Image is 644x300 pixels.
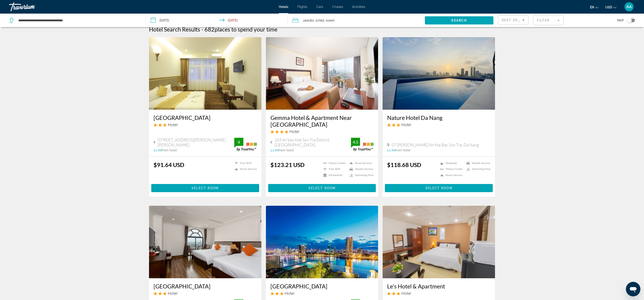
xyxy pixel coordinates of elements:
span: Hotel [289,129,299,134]
span: [STREET_ADDRESS][PERSON_NAME][PERSON_NAME] [158,137,234,147]
button: Change currency [605,4,616,10]
span: Select Room [425,186,452,190]
span: Hotel [168,122,178,127]
span: 1.1 mi [154,148,161,152]
div: 4 [234,139,243,145]
span: Best Deals [502,18,525,22]
li: Fitness Center [438,167,464,171]
button: Change language [590,4,599,10]
a: Travorium [9,1,54,13]
li: Breakfast [438,161,464,165]
ins: $118.68 USD [387,161,421,168]
span: 2 [303,17,314,24]
ins: $91.64 USD [154,161,184,168]
img: Hotel image [266,37,378,110]
span: Search [451,19,467,22]
span: en [590,5,594,9]
span: , 1 [324,17,335,24]
iframe: Кнопка запуска окна обмена сообщениями [626,282,640,296]
li: Kitchenette [321,173,347,177]
a: Hotels [279,5,288,9]
span: Map [617,17,624,24]
img: Hotel image [266,206,378,278]
a: Gemma Hotel & Apartment Near [GEOGRAPHIC_DATA] [270,114,374,128]
li: Shuttle Service [347,167,374,171]
button: Select Room [268,184,376,192]
div: 3 star Hotel [387,291,490,296]
button: Check-in date: Sep 8, 2025 Check-out date: Sep 12, 2025 [146,14,288,27]
img: Hotel image [149,206,261,278]
span: Hotel [401,122,411,127]
img: Hotel image [149,37,261,110]
h3: [GEOGRAPHIC_DATA] [154,283,257,290]
li: Free WiFi [232,161,257,165]
span: Hotel [401,291,411,296]
span: Select Room [192,186,219,190]
span: Hotel [168,291,178,296]
button: Filter [533,15,563,25]
li: Shuttle Service [464,161,490,165]
span: places to spend your time [215,26,277,33]
a: Cruises [332,5,343,9]
span: AA [626,5,632,9]
a: Activities [352,5,365,9]
li: Room Service [232,167,257,171]
div: 4 star Hotel [270,129,374,134]
span: , 1 [314,17,324,24]
a: [GEOGRAPHIC_DATA] [154,114,257,121]
div: 3 star Hotel [154,291,257,296]
span: from hotel [278,148,294,152]
button: Travelers: 2 adults, 1 child [288,14,425,27]
a: Nature Hotel Da Nang [387,114,490,121]
button: Search [425,16,493,24]
img: Hotel image [383,206,495,278]
span: Adults [305,19,314,22]
ins: $123.21 USD [270,161,305,168]
a: [GEOGRAPHIC_DATA] [270,283,374,290]
div: 3 star Hotel [270,291,374,296]
h2: 682 [204,26,277,33]
div: 3 star Hotel [387,122,490,127]
li: Free WiFi [321,167,347,171]
a: Select Room [385,185,493,190]
img: trustyou-badge.svg [351,138,374,151]
span: Hotel [285,291,294,296]
span: Select Room [308,186,336,190]
a: Le's Hotel & Apartment [387,283,490,290]
div: 4.5 [351,139,360,145]
span: Child [317,19,324,22]
button: Toggle map [624,18,635,22]
li: Fitness Center [321,161,347,165]
span: 1.1 mi [387,148,395,152]
span: 1.1 mi [270,148,278,152]
button: User Menu [623,2,635,12]
span: from hotel [395,148,410,152]
h1: Hotel Search Results [149,26,200,33]
span: 183 Vo Van Kiet Son Tra District, [GEOGRAPHIC_DATA] [275,137,351,147]
a: Select Room [151,185,259,190]
button: Select Room [151,184,259,192]
li: Swimming Pool [464,167,490,171]
a: Flights [297,5,307,9]
mat-select: Sort by [502,17,525,23]
img: trustyou-badge.svg [234,138,257,151]
li: Room Service [347,161,374,165]
li: Room Service [438,173,464,177]
span: Room [327,19,335,22]
div: 3 star Hotel [154,122,257,127]
img: Hotel image [383,37,495,110]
